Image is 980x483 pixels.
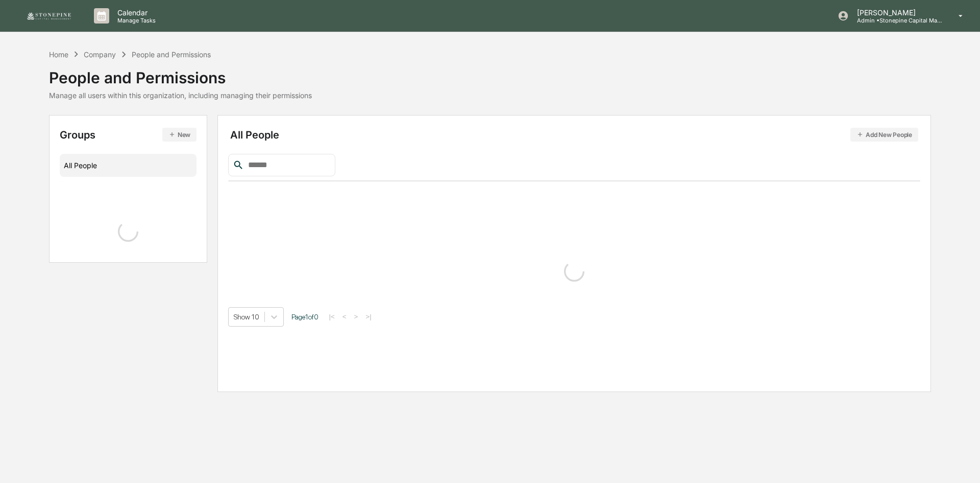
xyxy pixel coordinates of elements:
div: Groups [60,128,197,142]
button: < [339,312,350,321]
button: >| [362,312,374,321]
button: |< [326,312,338,321]
div: People and Permissions [132,50,211,59]
button: New [162,128,197,142]
p: Admin • Stonepine Capital Management [849,17,944,24]
div: All People [230,128,919,142]
div: People and Permissions [49,60,312,87]
div: Home [49,50,68,59]
div: Company [84,50,116,59]
p: [PERSON_NAME] [849,8,944,17]
p: Calendar [109,8,161,17]
p: Manage Tasks [109,17,161,24]
button: Add New People [850,128,918,142]
img: logo [24,11,73,21]
div: Manage all users within this organization, including managing their permissions [49,91,312,100]
div: All People [64,157,192,174]
button: > [351,312,361,321]
span: Page 1 of 0 [291,313,318,321]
